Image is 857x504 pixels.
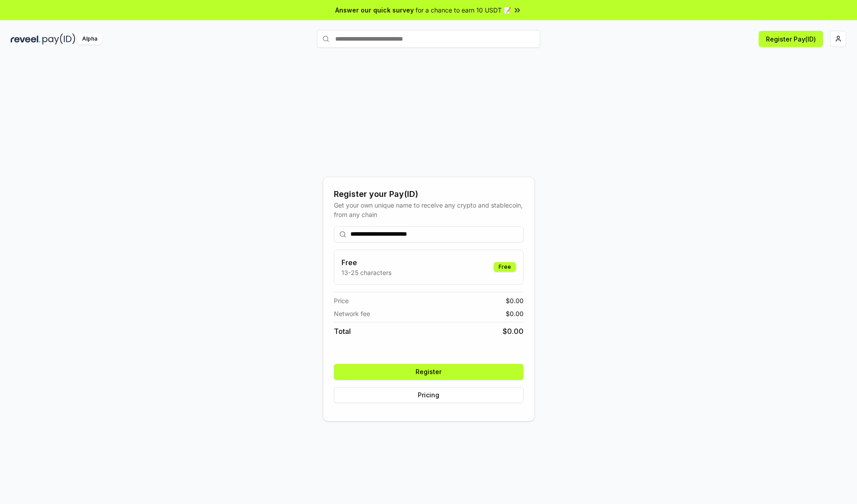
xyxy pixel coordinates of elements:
[335,5,414,15] span: Answer our quick survey
[759,31,823,47] button: Register Pay(ID)
[334,188,524,200] div: Register your Pay(ID)
[506,309,524,318] span: $ 0.00
[506,296,524,305] span: $ 0.00
[334,296,349,305] span: Price
[341,257,391,268] h3: Free
[11,33,41,45] img: reveel_dark
[334,364,524,380] button: Register
[42,33,75,45] img: pay_id
[334,387,524,403] button: Pricing
[341,268,391,277] p: 13-25 characters
[334,200,524,219] div: Get your own unique name to receive any crypto and stablecoin, from any chain
[77,33,102,45] div: Alpha
[416,5,511,15] span: for a chance to earn 10 USDT 📝
[503,326,524,337] span: $ 0.00
[334,309,370,318] span: Network fee
[494,262,516,272] div: Free
[334,326,351,337] span: Total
